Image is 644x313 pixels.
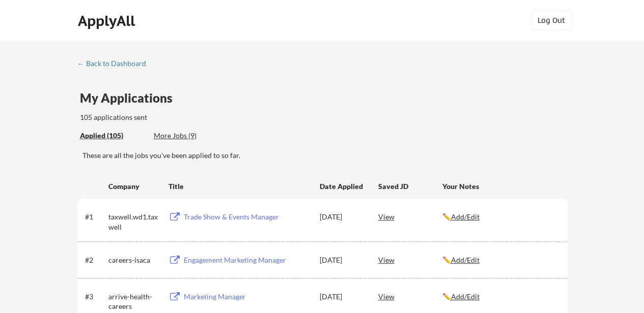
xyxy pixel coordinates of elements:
[378,251,442,269] div: View
[80,131,146,141] div: Applied (105)
[78,12,138,29] div: ApplyAll
[451,292,480,301] u: Add/Edit
[442,181,558,192] div: Your Notes
[184,292,310,302] div: Marketing Manager
[442,255,558,265] div: ✏️
[451,212,480,221] u: Add/Edit
[378,177,442,195] div: Saved JD
[442,292,558,302] div: ✏️
[80,112,277,122] div: 105 applications sent
[451,256,480,264] u: Add/Edit
[85,212,105,222] div: #1
[531,10,572,30] button: Log Out
[320,292,365,302] div: [DATE]
[108,292,159,311] div: arrive-health-careers
[154,131,229,141] div: These are job applications we think you'd be a good fit for, but couldn't apply you to automatica...
[80,92,181,104] div: My Applications
[154,131,229,141] div: More Jobs (9)
[320,255,365,265] div: [DATE]
[378,207,442,226] div: View
[108,255,159,265] div: careers-isaca
[320,212,365,222] div: [DATE]
[77,60,154,67] div: ← Back to Dashboard
[184,255,310,265] div: Engagement Marketing Manager
[85,292,105,302] div: #3
[320,181,365,192] div: Date Applied
[378,287,442,305] div: View
[108,181,159,192] div: Company
[442,212,558,222] div: ✏️
[80,131,146,141] div: These are all the jobs you've been applied to so far.
[169,181,310,192] div: Title
[184,212,310,222] div: Trade Show & Events Manager
[82,150,568,161] div: These are all the jobs you've been applied to so far.
[77,59,154,70] a: ← Back to Dashboard
[108,212,159,232] div: taxwell.wd1.taxwell
[85,255,105,265] div: #2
